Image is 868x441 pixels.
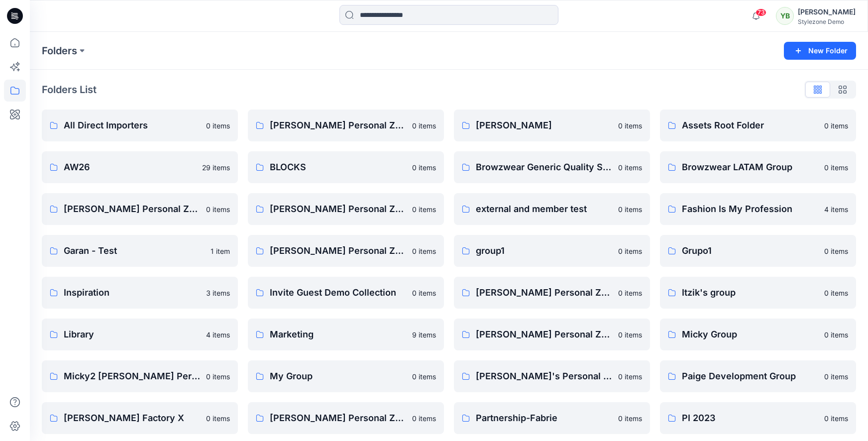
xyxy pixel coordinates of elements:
[248,151,444,183] a: BLOCKS0 items
[64,244,205,258] p: Garan - Test
[211,246,230,256] p: 1 item
[682,411,818,425] p: PI 2023
[454,110,650,141] a: [PERSON_NAME]0 items
[618,413,642,424] p: 0 items
[42,360,238,392] a: Micky2 [PERSON_NAME] Personal Zone0 items
[206,204,230,215] p: 0 items
[824,162,848,173] p: 0 items
[412,330,436,340] p: 9 items
[270,328,406,341] p: Marketing
[248,319,444,350] a: Marketing9 items
[64,286,200,300] p: Inspiration
[476,160,612,174] p: Browzwear Generic Quality Standards
[660,360,856,392] a: Paige Development Group0 items
[248,110,444,141] a: [PERSON_NAME] Personal Zone0 items
[660,193,856,225] a: Fashion Is My Profession4 items
[454,193,650,225] a: external and member test0 items
[202,162,230,173] p: 29 items
[454,319,650,350] a: [PERSON_NAME] Personal Zone0 items
[206,371,230,382] p: 0 items
[206,120,230,131] p: 0 items
[824,330,848,340] p: 0 items
[412,204,436,215] p: 0 items
[454,151,650,183] a: Browzwear Generic Quality Standards0 items
[798,6,856,18] div: [PERSON_NAME]
[798,18,856,25] div: Stylezone Demo
[412,246,436,256] p: 0 items
[64,118,200,132] p: All Direct Importers
[618,246,642,256] p: 0 items
[42,82,97,97] p: Folders List
[454,402,650,434] a: Partnership-Fabrie0 items
[618,288,642,298] p: 0 items
[42,402,238,434] a: [PERSON_NAME] Factory X0 items
[756,8,766,16] span: 73
[64,160,196,174] p: AW26
[660,319,856,350] a: Micky Group0 items
[412,413,436,424] p: 0 items
[248,235,444,267] a: [PERSON_NAME] Personal Zone0 items
[270,244,406,258] p: [PERSON_NAME] Personal Zone
[618,371,642,382] p: 0 items
[64,411,200,425] p: [PERSON_NAME] Factory X
[618,204,642,215] p: 0 items
[824,413,848,424] p: 0 items
[412,162,436,173] p: 0 items
[776,7,794,25] div: YB
[412,288,436,298] p: 0 items
[42,235,238,267] a: Garan - Test1 item
[660,235,856,267] a: Grupo10 items
[454,277,650,309] a: [PERSON_NAME] Personal Zone0 items
[64,202,200,216] p: [PERSON_NAME] Personal Zone
[476,118,612,132] p: [PERSON_NAME]
[270,160,406,174] p: BLOCKS
[270,411,406,425] p: [PERSON_NAME] Personal Zone
[42,193,238,225] a: [PERSON_NAME] Personal Zone0 items
[476,244,612,258] p: group1
[206,330,230,340] p: 4 items
[682,118,818,132] p: Assets Root Folder
[42,44,77,58] a: Folders
[824,246,848,256] p: 0 items
[784,42,856,60] button: New Folder
[660,402,856,434] a: PI 20230 items
[618,162,642,173] p: 0 items
[248,277,444,309] a: Invite Guest Demo Collection0 items
[682,202,818,216] p: Fashion Is My Profession
[248,402,444,434] a: [PERSON_NAME] Personal Zone0 items
[412,120,436,131] p: 0 items
[682,286,818,300] p: Itzik's group
[824,204,848,215] p: 4 items
[454,235,650,267] a: group10 items
[270,369,406,383] p: My Group
[476,411,612,425] p: Partnership-Fabrie
[270,118,406,132] p: [PERSON_NAME] Personal Zone
[454,360,650,392] a: [PERSON_NAME]'s Personal Zone0 items
[682,244,818,258] p: Grupo1
[64,328,200,341] p: Library
[42,277,238,309] a: Inspiration3 items
[618,120,642,131] p: 0 items
[412,371,436,382] p: 0 items
[476,369,612,383] p: [PERSON_NAME]'s Personal Zone
[206,288,230,298] p: 3 items
[270,286,406,300] p: Invite Guest Demo Collection
[206,413,230,424] p: 0 items
[42,110,238,141] a: All Direct Importers0 items
[682,369,818,383] p: Paige Development Group
[270,202,406,216] p: [PERSON_NAME] Personal Zone
[476,286,612,300] p: [PERSON_NAME] Personal Zone
[660,110,856,141] a: Assets Root Folder0 items
[64,369,200,383] p: Micky2 [PERSON_NAME] Personal Zone
[824,371,848,382] p: 0 items
[476,202,612,216] p: external and member test
[682,160,818,174] p: Browzwear LATAM Group
[42,151,238,183] a: AW2629 items
[660,151,856,183] a: Browzwear LATAM Group0 items
[682,328,818,341] p: Micky Group
[248,360,444,392] a: My Group0 items
[660,277,856,309] a: Itzik's group0 items
[824,120,848,131] p: 0 items
[618,330,642,340] p: 0 items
